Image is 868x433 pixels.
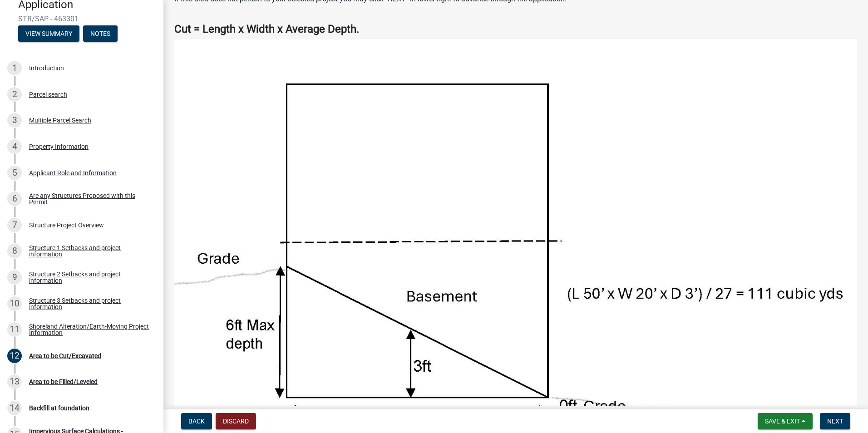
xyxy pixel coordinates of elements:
[29,222,104,228] div: Structure Project Overview
[29,143,89,150] div: Property Information
[18,25,79,42] button: View Summary
[29,353,101,359] div: Area to be Cut/Excavated
[29,65,64,71] div: Introduction
[29,379,98,385] div: Area to be Filled/Leveled
[83,25,118,42] button: Notes
[7,87,22,102] div: 2
[7,139,22,154] div: 4
[188,418,205,425] span: Back
[29,117,91,123] div: Multiple Parcel Search
[7,192,22,206] div: 6
[7,401,22,415] div: 14
[7,296,22,311] div: 10
[765,418,800,425] span: Save & Exit
[29,192,149,205] div: Are any Structures Proposed with this Permit
[7,218,22,232] div: 7
[29,170,117,176] div: Applicant Role and Information
[758,413,813,429] button: Save & Exit
[29,245,149,257] div: Structure 1 Setbacks and project information
[7,270,22,285] div: 9
[29,323,149,336] div: Shoreland Alteration/Earth-Moving Project Information
[820,413,850,429] button: Next
[181,413,212,429] button: Back
[29,405,89,411] div: Backfill at foundation
[29,297,149,310] div: Structure 3 Setbacks and project information
[174,23,359,35] strong: Cut = Length x Width x Average Depth.
[216,413,256,429] button: Discard
[827,418,843,425] span: Next
[7,113,22,128] div: 3
[7,349,22,363] div: 12
[29,91,67,98] div: Parcel search
[7,244,22,258] div: 8
[29,271,149,284] div: Structure 2 Setbacks and project information
[7,61,22,75] div: 1
[18,15,145,23] span: STR/SAP - 463301
[18,31,79,38] wm-modal-confirm: Summary
[83,31,118,38] wm-modal-confirm: Notes
[7,166,22,180] div: 5
[7,374,22,389] div: 13
[7,322,22,337] div: 11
